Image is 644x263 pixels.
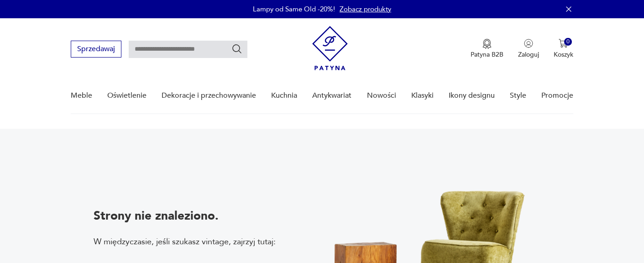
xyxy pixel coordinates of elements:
p: Strony nie znaleziono. [94,208,276,224]
p: Zaloguj [518,50,539,59]
button: Szukaj [231,43,242,54]
img: Ikonka użytkownika [524,39,533,48]
p: W międzyczasie, jeśli szukasz vintage, zajrzyj tutaj: [94,236,276,247]
button: Patyna B2B [471,39,503,59]
a: Promocje [541,78,573,113]
a: Ikony designu [449,78,495,113]
a: Sprzedawaj [71,47,121,53]
p: Patyna B2B [471,50,503,59]
button: Zaloguj [518,39,539,59]
p: Lampy od Same Old -20%! [253,5,335,14]
a: Zobacz produkty [340,5,391,14]
img: Ikona medalu [482,39,492,49]
a: Antykwariat [312,78,351,113]
a: Nowości [367,78,396,113]
a: Meble [71,78,92,113]
img: Patyna - sklep z meblami i dekoracjami vintage [312,26,348,70]
a: Style [510,78,526,113]
a: Dekoracje i przechowywanie [162,78,256,113]
a: Klasyki [411,78,434,113]
div: 0 [564,38,572,46]
button: Sprzedawaj [71,41,121,58]
a: Oświetlenie [107,78,147,113]
a: Ikona medaluPatyna B2B [471,39,503,59]
button: 0Koszyk [554,39,573,59]
p: Koszyk [554,50,573,59]
a: Kuchnia [271,78,297,113]
img: Ikona koszyka [559,39,568,48]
